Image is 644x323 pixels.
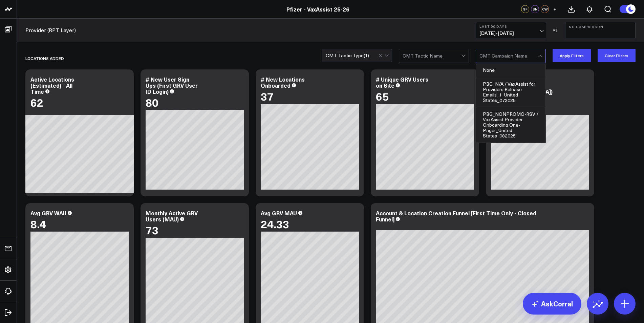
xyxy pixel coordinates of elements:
[521,5,529,13] div: SF
[598,49,636,62] button: Clear Filters
[569,25,632,29] b: No Comparison
[146,76,198,95] div: # New User Sign Ups (First GRV User ID Login)
[565,22,636,38] button: No Comparison
[30,76,74,95] div: Active Locations (Estimated) - All Time
[553,7,556,12] span: +
[25,50,64,66] div: Locations Added
[146,224,158,236] div: 73
[286,5,349,13] a: Pfizer - VaxAssist 25-26
[25,26,76,34] a: Provider (RPT Layer)
[30,209,66,217] div: Avg GRV WAU
[551,5,559,13] button: +
[261,209,297,217] div: Avg GRV MAU
[30,96,43,108] div: 62
[376,90,389,102] div: 65
[541,5,549,13] div: CW
[523,293,581,315] a: AskCorral
[261,218,289,230] div: 24.33
[553,49,591,62] button: Apply Filters
[146,96,158,108] div: 80
[479,24,542,28] b: Last 90 Days
[146,209,198,223] div: Monthly Active GRV Users (MAU)
[531,5,539,13] div: SN
[550,28,562,32] div: VS
[476,77,545,107] div: PBG_N/A / VaxAssist for Providers Release Emails_1_United States_072025
[261,76,305,89] div: # New Locations Onboarded
[376,76,428,89] div: # Unique GRV Users on Site
[476,22,546,38] button: Last 90 Days[DATE]-[DATE]
[376,209,536,223] div: Account & Location Creation Funnel [First Time Only - Closed Funnel]
[476,107,545,143] div: PBG_NONPROMO-RSV / VaxAssist Provider Onboarding One-Pager_United States_082025
[479,30,542,36] span: [DATE] - [DATE]
[476,63,545,77] div: None
[261,90,274,102] div: 37
[30,218,46,230] div: 8.4
[326,53,369,58] div: CMT Tactic Type ( 1 )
